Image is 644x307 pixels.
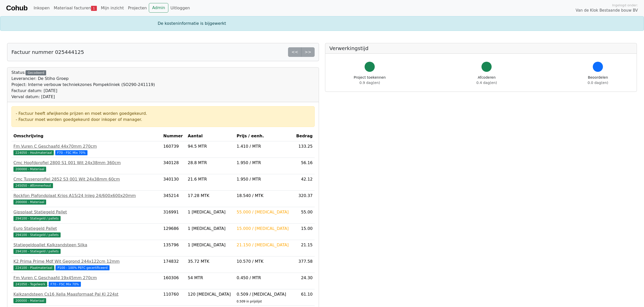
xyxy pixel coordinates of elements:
[13,232,61,237] span: 294100 - Statiegeld / pallets
[188,143,233,149] div: 94.5 MTR
[91,6,97,11] span: 1
[576,8,638,13] span: Van de Klok Bestaande bouw BV
[188,193,233,199] div: 17.28 MTK
[13,226,159,238] a: Euro Statiegeld Pallet294100 - Statiegeld / pallets
[293,224,315,240] td: 15.00
[149,3,168,13] a: Admin
[13,249,61,254] span: 294100 - Statiegeld / pallets
[161,174,186,191] td: 340130
[161,224,186,240] td: 129686
[11,131,161,141] th: Omschrijving
[13,216,61,221] span: 294100 - Statiegeld / pallets
[293,207,315,224] td: 55.00
[329,45,633,51] h5: Verwerkingstijd
[161,273,186,289] td: 160306
[6,2,27,14] a: Cohub
[13,209,159,215] div: Gipsplaat Statiegeld Pallet
[55,150,88,155] span: F70 - FSC Mix 70%
[476,75,497,85] div: Afcoderen
[237,193,291,199] div: 18.540 / MTK
[13,200,46,205] span: 200000 - Materiaal
[161,256,186,273] td: 174832
[13,265,54,270] span: 224100 - Plaatmateriaal
[13,143,159,149] div: Fm Vuren C Geschaafd 44x70mm 270cm
[293,240,315,256] td: 21.15
[188,291,233,297] div: 120 [MEDICAL_DATA]
[188,176,233,182] div: 21.6 MTR
[237,258,291,265] div: 10.570 / MTK
[293,273,315,289] td: 24.30
[188,258,233,265] div: 35.72 MTK
[56,265,110,270] span: P100 - 100% PEFC gecertificeerd
[237,291,291,297] div: 0.509 / [MEDICAL_DATA]
[168,3,192,13] a: Uitloggen
[126,3,149,13] a: Projecten
[161,240,186,256] td: 135796
[13,167,46,172] span: 200000 - Materiaal
[31,3,51,13] a: Inkopen
[161,289,186,306] td: 110760
[161,141,186,158] td: 160739
[237,300,262,303] sub: 0.509 in prijslijst
[52,3,99,13] a: Materiaal facturen1
[16,111,310,117] div: - Factuur heeft afwijkende prijzen en moet worden goedgekeurd.
[161,158,186,174] td: 340128
[13,291,159,303] a: Kalkzandsteen Cs16 Xella Maasformaat Pal Kl 224st200000 - Materiaal
[293,256,315,273] td: 377.58
[13,298,46,303] span: 200000 - Materiaal
[237,242,291,248] div: 21.150 / [MEDICAL_DATA]
[237,209,291,215] div: 55.000 / [MEDICAL_DATA]
[13,282,47,287] span: 241050 - Tegelwerk
[13,209,159,221] a: Gipsplaat Statiegeld Pallet294100 - Statiegeld / pallets
[13,193,159,199] div: Rockfon Plafondplaat Krios A15/24 Inleg 24/600x600x20mm
[188,209,233,215] div: 1 [MEDICAL_DATA]
[49,282,81,287] span: F70 - FSC Mix 70%
[237,275,291,281] div: 0.450 / MTR
[237,160,291,166] div: 1.950 / MTR
[11,70,155,100] div: Status:
[13,275,159,287] a: Fm Vuren C Geschaafd 19x45mm 270cm241050 - Tegelwerk F70 - FSC Mix 70%
[588,81,608,85] span: 0.0 dag(en)
[360,81,380,85] span: 0.9 dag(en)
[293,141,315,158] td: 133.25
[13,258,159,271] a: K2 Prima Prime Mdf Wit Gegrond 244x122cm 12mm224100 - Plaatmateriaal P100 - 100% PEFC gecertificeerd
[13,193,159,205] a: Rockfon Plafondplaat Krios A15/24 Inleg 24/600x600x20mm200000 - Materiaal
[13,160,159,166] div: Cmc Hoofdprofiel 2800 S1 001 Wit 24x38mm 360cm
[13,160,159,172] a: Cmc Hoofdprofiel 2800 S1 001 Wit 24x38mm 360cm200000 - Materiaal
[13,143,159,156] a: Fm Vuren C Geschaafd 44x70mm 270cm224050 - Houtmateriaal F70 - FSC Mix 70%
[588,75,608,85] div: Beoordelen
[188,242,233,248] div: 1 [MEDICAL_DATA]
[476,81,497,85] span: 0.4 dag(en)
[11,94,155,100] div: Verval datum: [DATE]
[293,158,315,174] td: 56.16
[155,20,489,27] div: De kosteninformatie is bijgewerkt
[26,70,46,75] div: Gecodeerd
[237,226,291,232] div: 15.000 / [MEDICAL_DATA]
[612,3,638,8] span: Ingelogd onder:
[13,183,53,188] span: 245050 - Aftimmerhout
[188,275,233,281] div: 54 MTR
[161,131,186,141] th: Nummer
[354,75,386,85] div: Project toekennen
[13,226,159,232] div: Euro Statiegeld Pallet
[99,3,126,13] a: Mijn inzicht
[237,143,291,149] div: 1.410 / MTR
[13,258,159,265] div: K2 Prima Prime Mdf Wit Gegrond 244x122cm 12mm
[161,191,186,207] td: 345214
[13,176,159,188] a: Cmc Tussenprofiel 2852 S3 001 Wit 24x38mm 60cm245050 - Aftimmerhout
[293,289,315,306] td: 61.10
[13,176,159,182] div: Cmc Tussenprofiel 2852 S3 001 Wit 24x38mm 60cm
[161,207,186,224] td: 316991
[11,76,155,82] div: Leverancier: De Stiho Groep
[13,242,159,248] div: Statiegeldpallet Kalkzandsteen Silka
[11,88,155,94] div: Factuur datum: [DATE]
[188,160,233,166] div: 28.8 MTR
[186,131,235,141] th: Aantal
[13,242,159,254] a: Statiegeldpallet Kalkzandsteen Silka294100 - Statiegeld / pallets
[293,174,315,191] td: 42.12
[13,150,54,155] span: 224050 - Houtmateriaal
[293,131,315,141] th: Bedrag
[11,82,155,88] div: Project: Interne verbouw techniekzones Pompekliniek (SO290-241119)
[293,191,315,207] td: 320.37
[13,275,159,281] div: Fm Vuren C Geschaafd 19x45mm 270cm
